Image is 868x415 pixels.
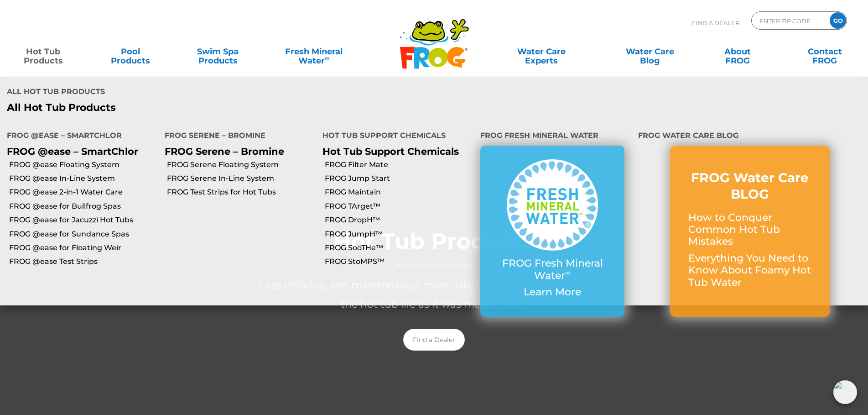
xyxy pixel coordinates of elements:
[7,102,427,114] a: All Hot Tub Products
[692,11,739,34] p: Find A Dealer
[7,146,151,157] p: FROG @ease – SmartChlor
[791,42,859,61] a: ContactFROG
[184,42,252,61] a: Swim SpaProducts
[688,212,811,248] p: How to Conquer Common Hot Tub Mistakes
[499,257,606,282] p: FROG Fresh Mineral Water
[325,201,473,211] a: FROG TArget™
[638,127,861,146] h4: FROG Water Care Blog
[165,127,309,146] h4: FROG Serene – Bromine
[403,329,465,351] a: Find a Dealer
[271,42,356,61] a: Fresh MineralWater∞
[325,229,473,239] a: FROG JumpH™
[9,160,158,170] a: FROG @ease Floating System
[688,252,811,289] p: Everything You Need to Know About Foamy Hot Tub Water
[565,268,571,277] sup: ∞
[325,215,473,225] a: FROG DropH™
[9,243,158,253] a: FROG @ease for Floating Weir
[9,229,158,239] a: FROG @ease for Sundance Spas
[7,127,151,146] h4: FROG @ease – SmartChlor
[325,187,473,197] a: FROG Maintain
[167,173,316,184] a: FROG Serene In-Line System
[9,42,77,61] a: Hot TubProducts
[703,42,771,61] a: AboutFROG
[325,54,329,62] sup: ∞
[499,286,606,298] p: Learn More
[9,173,158,184] a: FROG @ease In-Line System
[165,146,309,157] p: FROG Serene – Bromine
[688,169,811,203] h3: FROG Water Care BLOG
[325,160,473,170] a: FROG Filter Mate
[9,257,158,267] a: FROG @ease Test Strips
[9,215,158,225] a: FROG @ease for Jacuzzi Hot Tubs
[167,187,316,197] a: FROG Test Strips for Hot Tubs
[9,201,158,211] a: FROG @ease for Bullfrog Spas
[759,14,820,27] input: Zip Code Form
[97,42,165,61] a: PoolProducts
[480,127,624,146] h4: FROG Fresh Mineral Water
[830,12,846,29] input: GO
[325,173,473,184] a: FROG Jump Start
[9,187,158,197] a: FROG @ease 2-in-1 Water Care
[486,42,597,61] a: Water CareExperts
[322,146,459,157] a: Hot Tub Support Chemicals
[616,42,684,61] a: Water CareBlog
[7,84,427,102] h4: All Hot Tub Products
[833,380,857,404] img: openIcon
[322,127,467,146] h4: Hot Tub Support Chemicals
[325,243,473,253] a: FROG SooTHe™
[499,159,606,303] a: FROG Fresh Mineral Water∞ Learn More
[167,160,316,170] a: FROG Serene Floating System
[325,257,473,267] a: FROG StoMPS™
[688,169,811,293] a: FROG Water Care BLOG How to Conquer Common Hot Tub Mistakes Everything You Need to Know About Foa...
